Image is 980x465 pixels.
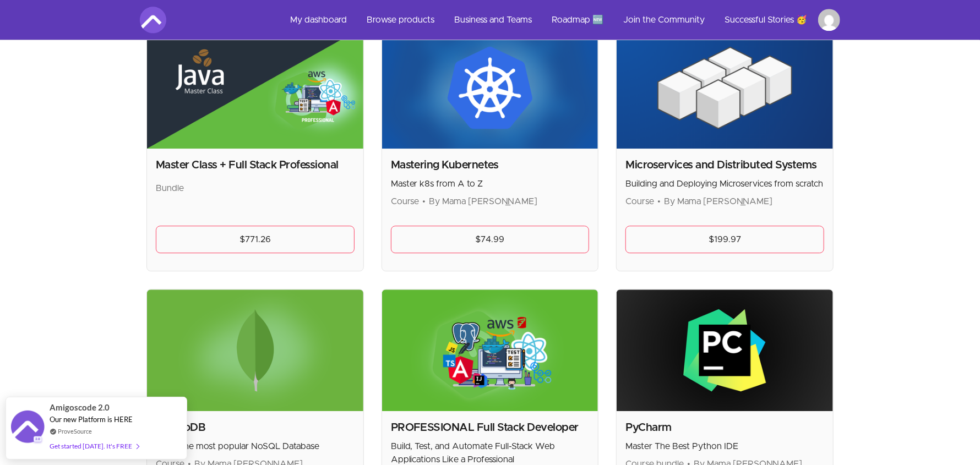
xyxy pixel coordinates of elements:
span: Course [625,197,654,206]
span: By Mama [PERSON_NAME] [664,197,772,206]
span: Bundle [156,184,184,193]
span: By Mama [PERSON_NAME] [429,197,538,206]
h2: PROFESSIONAL Full Stack Developer [391,420,590,435]
img: Product image for Master Class + Full Stack Professional [147,27,363,149]
h2: Master Class + Full Stack Professional [156,157,355,173]
p: Building and Deploying Microservices from scratch [625,177,824,190]
span: • [657,197,661,206]
a: Successful Stories 🥳 [716,7,816,33]
h2: PyCharm [625,420,824,435]
a: $199.97 [625,226,824,253]
p: Learn the most popular NoSQL Database [156,440,355,453]
p: Master The Best Python IDE [625,440,824,453]
div: Get started [DATE]. It's FREE [50,440,139,452]
img: Product image for PyCharm [617,289,833,411]
h2: Microservices and Distributed Systems [625,157,824,173]
a: Roadmap 🆕 [543,7,612,33]
p: Master k8s from A to Z [391,177,590,190]
h2: Mastering Kubernetes [391,157,590,173]
a: Browse products [358,7,443,33]
img: Product image for Microservices and Distributed Systems [617,27,833,149]
a: Join the Community [614,7,714,33]
img: Amigoscode logo [140,7,166,33]
img: Product image for PROFESSIONAL Full Stack Developer [382,289,598,411]
a: $771.26 [156,226,355,253]
a: ProveSource [58,426,92,436]
img: Product image for MongoDB [147,289,363,411]
span: Our new Platform is HERE [50,415,133,424]
nav: Main [281,7,840,33]
span: Amigoscode 2.0 [50,401,110,414]
img: provesource social proof notification image [11,411,44,446]
a: Business and Teams [445,7,541,33]
h2: MongoDB [156,420,355,435]
span: • [423,197,426,206]
a: $74.99 [391,226,590,253]
img: Profile image for Nandom Patrick [818,9,840,31]
a: My dashboard [281,7,356,33]
img: Product image for Mastering Kubernetes [382,27,598,149]
span: Course [391,197,420,206]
